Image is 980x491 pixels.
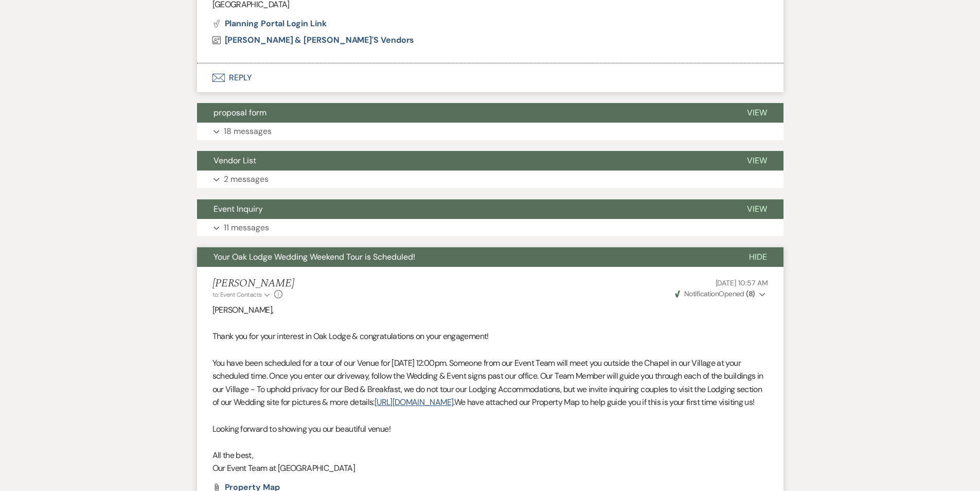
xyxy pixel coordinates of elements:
button: Reply [197,63,783,92]
p: . [212,357,768,409]
button: View [730,199,783,219]
span: All the best, [212,450,254,461]
button: Planning Portal Login Link [212,20,327,28]
span: Notification [684,289,719,298]
button: Your Oak Lodge Wedding Weekend Tour is Scheduled! [197,247,733,267]
span: We have attached our Property Map to help guide you if this is your first time visiting us! [454,397,755,408]
button: 18 messages [197,123,783,140]
button: View [730,103,783,123]
button: 2 messages [197,171,783,188]
span: Opened [675,289,755,298]
button: NotificationOpened (8) [673,289,768,299]
p: 2 messages [224,173,269,186]
span: Vendor List [213,155,256,166]
button: View [730,151,783,171]
span: proposal form [213,107,266,118]
span: Planning Portal Login Link [225,18,327,29]
button: 11 messages [197,219,783,236]
a: [PERSON_NAME] & [PERSON_NAME]'s Vendors [212,36,415,44]
span: View [747,204,767,214]
span: Looking forward to showing you our beautiful venue! [212,424,390,434]
p: Our Event Team at [GEOGRAPHIC_DATA] [212,462,768,475]
button: Hide [733,247,783,267]
span: Thank you for your interest in Oak Lodge & congratulations on your engagement! [212,331,489,342]
span: Your Oak Lodge Wedding Weekend Tour is Scheduled! [213,251,415,262]
button: proposal form [197,103,730,123]
span: View [747,155,767,166]
span: to: Event Contacts [212,291,262,299]
p: 18 messages [224,125,272,138]
p: [PERSON_NAME], [212,303,768,317]
button: Event Inquiry [197,199,730,219]
button: to: Event Contacts [212,290,272,299]
span: [PERSON_NAME] & [PERSON_NAME]'s Vendors [225,35,415,45]
a: [URL][DOMAIN_NAME] [375,397,453,408]
span: View [747,107,767,118]
span: Hide [749,251,767,262]
span: You have been scheduled for a tour of our Venue for [DATE] 12:00pm. Someone from our Event Team w... [212,358,763,408]
h5: [PERSON_NAME] [212,277,294,290]
strong: ( 8 ) [746,289,755,298]
button: Vendor List [197,151,730,171]
span: [DATE] 10:57 AM [716,278,768,287]
span: Event Inquiry [213,204,263,214]
p: 11 messages [224,221,269,234]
